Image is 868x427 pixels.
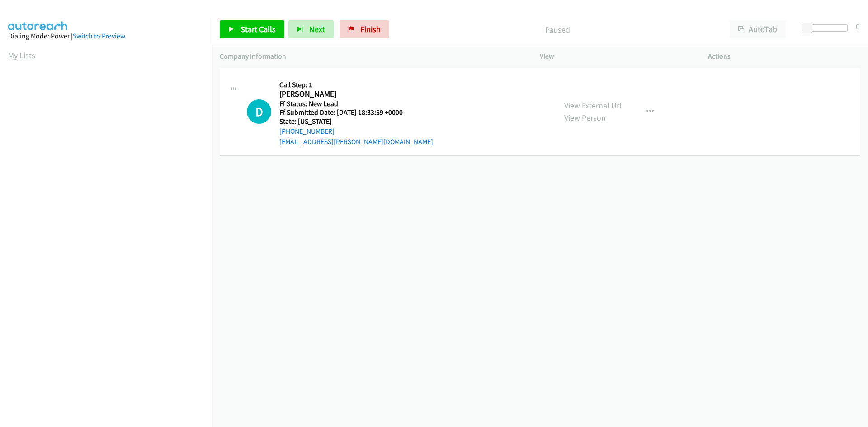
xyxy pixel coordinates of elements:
[8,31,203,42] div: Dialing Mode: Power |
[73,32,125,40] a: Switch to Preview
[279,99,433,108] h5: Ff Status: New Lead
[279,108,433,117] h5: Ff Submitted Date: [DATE] 18:33:59 +0000
[241,24,276,34] span: Start Calls
[279,80,433,89] h5: Call Step: 1
[540,51,692,62] p: View
[279,117,433,126] h5: State: [US_STATE]
[279,137,433,146] a: [EMAIL_ADDRESS][PERSON_NAME][DOMAIN_NAME]
[309,24,325,34] span: Next
[8,50,35,61] a: My Lists
[247,99,271,124] h1: D
[806,24,848,32] div: Delay between calls (in seconds)
[856,20,860,33] div: 0
[730,20,786,38] button: AutoTab
[220,51,524,62] p: Company Information
[220,20,284,38] a: Start Calls
[247,99,271,124] div: The call is yet to be attempted
[564,100,622,111] a: View External Url
[279,127,335,136] a: [PHONE_NUMBER]
[288,20,334,38] button: Next
[279,89,414,99] h2: [PERSON_NAME]
[708,51,860,62] p: Actions
[360,24,381,34] span: Finish
[340,20,389,38] a: Finish
[564,113,606,123] a: View Person
[401,23,713,36] p: Paused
